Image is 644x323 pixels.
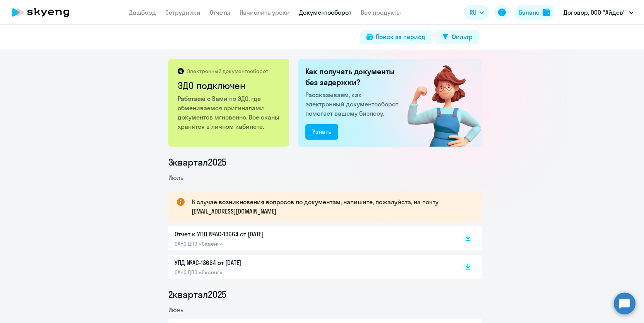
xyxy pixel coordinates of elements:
div: Узнать [312,127,331,136]
span: Июль [168,174,183,181]
a: Сотрудники [165,9,200,16]
p: Рассказываем, как электронный документооборот помогает вашему бизнесу. [305,90,401,118]
a: Дашборд [129,9,156,16]
h2: ЭДО подключен [178,79,281,92]
div: Фильтр [452,32,473,41]
button: Узнать [305,124,338,140]
button: Фильтр [436,30,479,44]
li: 3 квартал 2025 [168,156,482,168]
p: УПД №AC-13664 от [DATE] [175,258,337,267]
span: Июнь [168,306,183,314]
a: УПД №AC-13664 от [DATE]ОАНО ДПО «Скаенг» [175,258,447,276]
button: RU [464,5,490,20]
a: Все продукты [361,9,401,16]
a: Отчет к УПД №AC-13664 от [DATE]ОАНО ДПО «Скаенг» [175,229,447,247]
div: Поиск за период [376,32,425,41]
p: ОАНО ДПО «Скаенг» [175,240,337,247]
p: Договор, ООО "Айдев" [563,8,626,17]
p: ОАНО ДПО «Скаенг» [175,269,337,276]
p: В случае возникновения вопросов по документам, напишите, пожалуйста, на почту [EMAIL_ADDRESS][DOM... [192,197,468,216]
div: Баланс [519,8,540,17]
span: RU [469,8,476,17]
li: 2 квартал 2025 [168,288,482,301]
a: Начислить уроки [240,9,290,16]
p: Отчет к УПД №AC-13664 от [DATE] [175,229,337,239]
h2: Как получать документы без задержки? [305,66,401,88]
button: Балансbalance [514,5,555,20]
p: Электронный документооборот [187,68,268,75]
img: connected [395,59,482,147]
img: balance [543,9,550,16]
a: Документооборот [299,9,351,16]
button: Договор, ООО "Айдев" [560,3,637,22]
p: Работаем с Вами по ЭДО, где обмениваемся оригиналами документов мгновенно. Все сканы хранятся в л... [178,94,281,131]
button: Поиск за период [360,30,432,44]
a: Отчеты [210,9,230,16]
